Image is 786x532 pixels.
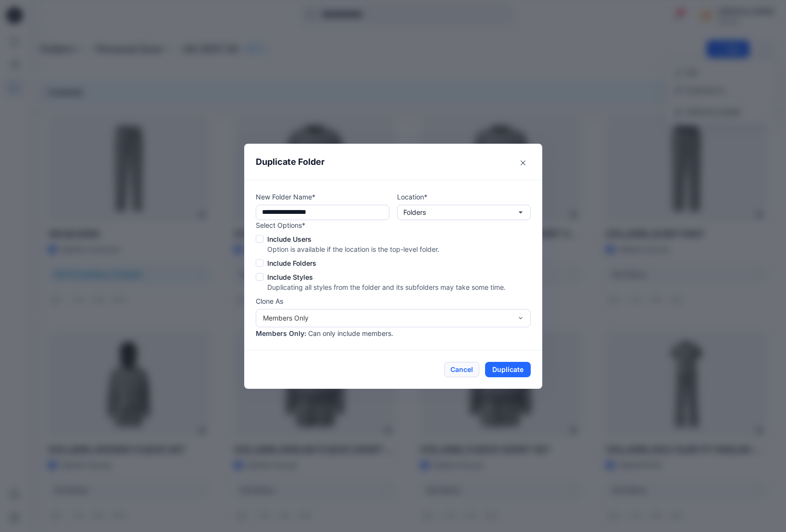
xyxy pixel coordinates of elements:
span: Include Users [267,234,312,244]
span: Include Styles [267,272,313,282]
button: Folders [397,205,531,220]
p: Can only include members. [308,328,393,338]
p: Duplicating all styles from the folder and its subfolders may take some time. [267,282,506,292]
p: New Folder Name* [256,192,389,202]
p: Members Only : [256,328,306,338]
header: Duplicate Folder [244,144,542,180]
p: Clone As [256,296,531,306]
p: Folders [403,207,426,218]
button: Cancel [444,362,479,377]
button: Duplicate [485,362,531,377]
span: Include Folders [267,258,316,268]
p: Option is available if the location is the top-level folder. [267,244,506,254]
p: Select Options* [256,220,506,230]
div: Members Only [263,313,512,323]
button: Close [515,155,531,171]
p: Location* [397,192,531,202]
